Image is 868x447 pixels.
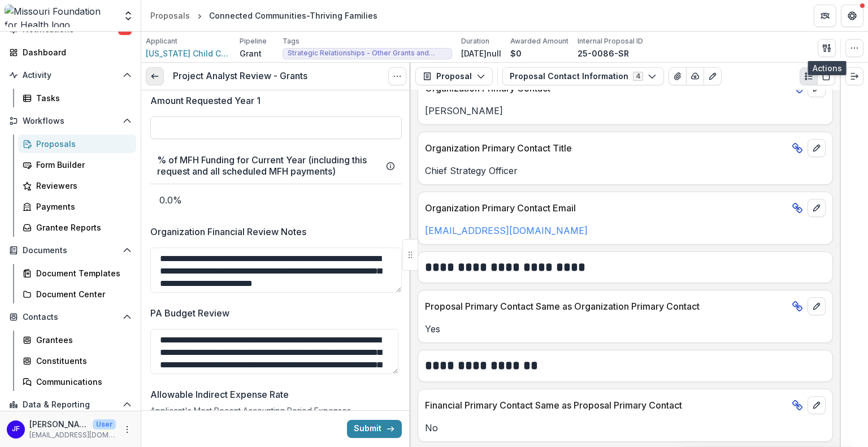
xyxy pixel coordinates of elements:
a: Grantees [18,331,136,349]
div: Reviewers [36,180,127,192]
span: Workflows [23,116,118,126]
button: Plaintext view [800,67,818,85]
a: Reviewers [18,176,136,195]
button: View Attached Files [669,67,687,85]
span: Documents [23,246,118,255]
button: edit [808,199,826,217]
div: Document Center [36,288,127,300]
div: Grantees [36,334,127,346]
button: Open Workflows [5,112,136,130]
a: Proposals [146,7,194,24]
p: Organization Primary Contact Title [425,141,787,155]
p: 0.0% [150,184,402,216]
button: Open Data & Reporting [5,396,136,414]
a: Document Templates [18,264,136,283]
button: Edit as form [704,67,722,85]
p: Amount Requested Year 1 [150,94,261,107]
a: Form Builder [18,155,136,174]
p: Yes [425,322,826,336]
a: Dashboard [5,43,136,62]
p: Pipeline [240,36,267,46]
nav: breadcrumb [146,7,382,24]
span: Activity [23,71,118,80]
p: [PERSON_NAME] [29,418,88,430]
p: Proposal Primary Contact Same as Organization Primary Contact [425,300,787,313]
p: Chief Strategy Officer [425,164,826,177]
p: [EMAIL_ADDRESS][DOMAIN_NAME] [29,430,116,440]
p: Duration [461,36,489,46]
button: edit [808,297,826,315]
h3: Project Analyst Review - Grants [173,71,307,81]
button: Get Help [841,5,863,27]
p: PA Budget Review [150,306,229,320]
div: Communications [36,376,127,388]
p: $0 [510,47,522,59]
p: Applicant [146,36,177,46]
a: Constituents [18,351,136,370]
h3: % of MFH Funding for Current Year (including this request and all scheduled MFH payments) [157,155,381,176]
a: Payments [18,197,136,216]
button: Open Documents [5,241,136,259]
p: Organization Primary Contact Email [425,201,787,215]
button: Proposal [415,67,493,85]
button: Expand right [845,67,863,85]
button: PDF view [817,67,835,85]
a: Document Center [18,285,136,303]
div: Proposals [150,10,190,21]
button: edit [808,396,826,414]
p: [DATE]null [461,47,501,59]
button: Open Activity [5,66,136,84]
a: Communications [18,372,136,391]
p: Tags [283,36,300,46]
p: User [93,419,116,429]
p: Internal Proposal ID [578,36,643,46]
div: Form Builder [36,159,127,171]
span: Data & Reporting [23,400,118,410]
a: [EMAIL_ADDRESS][DOMAIN_NAME] [425,225,588,236]
a: Proposals [18,134,136,153]
p: [PERSON_NAME] [425,104,826,118]
div: Grantee Reports [36,222,127,233]
p: Organization Financial Review Notes [150,225,306,238]
p: Allowable Indirect Expense Rate [150,388,289,401]
button: Proposal Contact Information4 [502,67,664,85]
div: Jean Freeman-Crawford [12,426,20,433]
span: Strategic Relationships - Other Grants and Contracts [288,49,447,57]
div: Proposals [36,138,127,150]
p: Financial Primary Contact Same as Proposal Primary Contact [425,398,787,412]
a: [US_STATE] Child Care Association [146,47,231,59]
p: Grant [240,47,262,59]
p: No [425,421,826,435]
button: Options [388,67,406,85]
a: Grantee Reports [18,218,136,237]
p: Awarded Amount [510,36,568,46]
button: More [120,423,134,436]
img: Missouri Foundation for Health logo [5,5,116,27]
div: Connected Communities-Thriving Families [209,10,377,21]
button: Open Contacts [5,308,136,326]
a: Tasks [18,89,136,107]
div: Document Templates [36,267,127,279]
div: Tasks [36,92,127,104]
button: Submit [347,420,402,438]
div: Constituents [36,355,127,367]
button: edit [808,139,826,157]
p: 25-0086-SR [578,47,629,59]
button: Open entity switcher [120,5,136,27]
button: Partners [814,5,836,27]
div: Payments [36,201,127,212]
span: Contacts [23,313,118,322]
div: Dashboard [23,46,127,58]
